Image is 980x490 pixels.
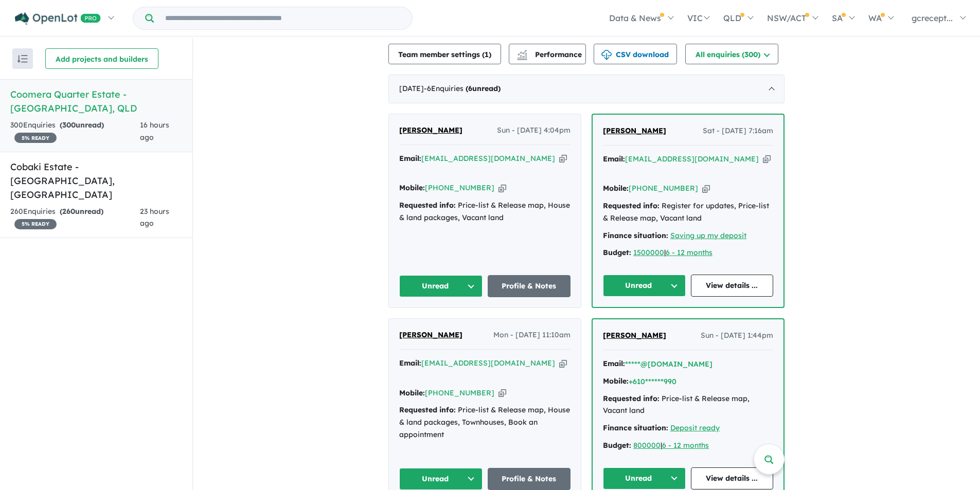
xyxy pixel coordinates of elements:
[603,331,666,340] span: [PERSON_NAME]
[670,231,746,240] a: Saving up my deposit
[15,12,101,25] img: Openlot PRO Logo White
[60,207,103,216] strong: ( unread)
[603,201,660,210] strong: Requested info:
[518,50,527,56] img: line-chart.svg
[559,358,567,369] button: Copy
[399,330,462,339] span: [PERSON_NAME]
[603,376,629,386] strong: Mobile:
[468,84,472,93] span: 6
[685,44,778,64] button: All enquiries (300)
[62,120,76,130] span: 300
[497,124,571,137] span: Sun - [DATE] 4:04pm
[399,154,421,163] strong: Email:
[633,441,661,450] a: 800000
[763,154,771,165] button: Copy
[691,275,774,297] a: View details ...
[517,53,527,60] img: bar-chart.svg
[666,248,712,257] a: 6 - 12 months
[603,423,668,432] strong: Finance situation:
[399,388,425,397] strong: Mobile:
[466,84,501,93] strong: ( unread)
[421,154,555,163] a: [EMAIL_ADDRESS][DOMAIN_NAME]
[603,154,625,164] strong: Email:
[603,125,666,137] a: [PERSON_NAME]
[399,201,456,210] strong: Requested info:
[594,44,677,64] button: CSV download
[485,50,489,59] span: 1
[670,423,720,432] a: Deposit ready
[399,468,483,490] button: Unread
[603,467,686,489] button: Unread
[14,219,57,229] span: 5 % READY
[603,248,631,257] strong: Budget:
[603,184,629,193] strong: Mobile:
[603,441,631,450] strong: Budget:
[399,358,421,368] strong: Email:
[399,405,456,414] strong: Requested info:
[603,247,773,259] div: |
[399,125,462,135] span: [PERSON_NAME]
[10,160,182,202] h5: Cobaki Estate - [GEOGRAPHIC_DATA] , [GEOGRAPHIC_DATA]
[10,87,182,115] h5: Coomera Quarter Estate - [GEOGRAPHIC_DATA] , QLD
[14,133,57,143] span: 5 % READY
[603,200,773,225] div: Register for updates, Price-list & Release map, Vacant land
[388,44,501,64] button: Team member settings (1)
[603,275,686,297] button: Unread
[388,75,785,103] div: [DATE]
[45,48,158,69] button: Add projects and builders
[399,124,462,137] a: [PERSON_NAME]
[488,468,571,490] a: Profile & Notes
[559,153,567,164] button: Copy
[425,183,494,192] a: [PHONE_NUMBER]
[629,184,698,193] a: [PHONE_NUMBER]
[399,275,483,297] button: Unread
[156,7,410,29] input: Try estate name, suburb, builder or developer
[421,358,555,368] a: [EMAIL_ADDRESS][DOMAIN_NAME]
[399,404,571,441] div: Price-list & Release map, House & land packages, Townhouses, Book an appointment
[603,231,668,240] strong: Finance situation:
[633,248,664,257] a: 1500000
[603,330,666,342] a: [PERSON_NAME]
[488,275,571,297] a: Profile & Notes
[10,206,140,230] div: 260 Enquir ies
[603,394,660,403] strong: Requested info:
[603,359,625,368] strong: Email:
[603,126,666,135] span: [PERSON_NAME]
[519,50,582,59] span: Performance
[498,183,506,193] button: Copy
[603,393,773,418] div: Price-list & Release map, Vacant land
[691,467,774,489] a: View details ...
[509,44,586,64] button: Performance
[662,441,709,450] a: 6 - 12 months
[603,440,773,452] div: |
[399,183,425,192] strong: Mobile:
[625,154,759,164] a: [EMAIL_ADDRESS][DOMAIN_NAME]
[60,120,104,130] strong: ( unread)
[703,125,773,137] span: Sat - [DATE] 7:16am
[399,329,462,341] a: [PERSON_NAME]
[498,388,506,398] button: Copy
[17,55,28,63] img: sort.svg
[601,50,612,60] img: download icon
[702,183,710,194] button: Copy
[399,199,571,224] div: Price-list & Release map, House & land packages, Vacant land
[701,330,773,342] span: Sun - [DATE] 1:44pm
[10,119,140,144] div: 300 Enquir ies
[62,207,75,216] span: 260
[140,207,169,228] span: 23 hours ago
[912,13,953,23] span: gcrecept...
[425,388,494,397] a: [PHONE_NUMBER]
[493,329,571,341] span: Mon - [DATE] 11:10am
[424,84,501,93] span: - 6 Enquir ies
[140,120,169,142] span: 16 hours ago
